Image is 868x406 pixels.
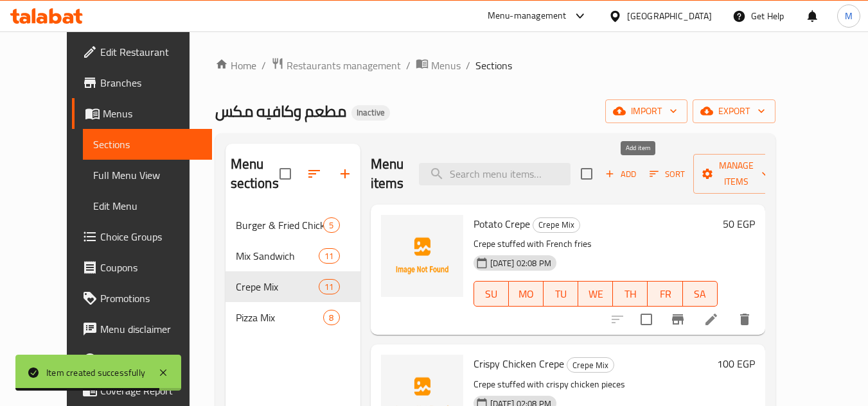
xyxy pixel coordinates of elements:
img: Potato Crepe [381,215,463,297]
a: Choice Groups [72,221,212,252]
span: SA [688,285,713,303]
div: items [323,217,339,233]
h2: Menu items [371,155,404,193]
span: 11 [319,250,339,262]
span: Potato Crepe [474,214,530,233]
button: Add section [330,158,360,189]
span: Edit Menu [93,198,202,214]
button: FR [648,281,682,307]
span: MO [514,285,538,303]
input: search [419,163,571,185]
button: TH [613,281,648,307]
span: Crispy Chicken Crepe [474,354,564,373]
span: Pizza Mix [236,310,324,325]
a: Full Menu View [83,160,212,190]
span: Inactive [351,107,390,118]
span: Manage items [704,158,769,190]
span: Crepe Mix [567,358,614,373]
button: delete [729,304,760,335]
div: [GEOGRAPHIC_DATA] [627,9,712,23]
span: Burger & Fried Chicken [236,217,324,233]
button: TU [544,281,578,307]
div: Crepe Mix11 [226,271,360,302]
span: FR [653,285,677,303]
span: Coverage Report [100,383,202,398]
span: import [616,103,677,119]
a: Menus [416,57,461,74]
div: Inactive [351,105,390,121]
h6: 50 EGP [723,215,755,233]
button: Sort [646,164,688,184]
span: Sort [650,167,685,182]
a: Upsell [72,344,212,375]
div: items [319,248,339,264]
button: Branch-specific-item [662,304,693,335]
nav: breadcrumb [215,57,775,74]
nav: Menu sections [226,205,360,338]
span: Menu disclaimer [100,321,202,337]
li: / [466,58,470,73]
div: Crepe Mix [567,357,614,373]
a: Coupons [72,252,212,283]
li: / [261,58,266,73]
span: 5 [324,219,339,232]
button: SU [474,281,509,307]
div: Mix Sandwich11 [226,241,360,271]
span: Crepe Mix [236,279,319,294]
span: Promotions [100,291,202,306]
span: Upsell [100,352,202,368]
span: Choice Groups [100,229,202,244]
span: Sort items [641,164,693,184]
span: Sort sections [299,158,330,189]
span: [DATE] 02:08 PM [485,257,556,269]
span: SU [479,285,504,303]
button: export [693,99,775,123]
div: Item created successfully [46,366,145,380]
a: Edit Restaurant [72,37,212,67]
a: Home [215,58,256,73]
span: Branches [100,75,202,90]
span: TH [618,285,642,303]
div: Menu-management [488,8,567,24]
span: 8 [324,312,339,324]
span: 11 [319,281,339,293]
button: import [605,99,687,123]
span: TU [549,285,573,303]
span: Add [603,167,638,182]
a: Menus [72,98,212,129]
div: Burger & Fried Chicken5 [226,210,360,241]
a: Edit Menu [83,190,212,221]
a: Coverage Report [72,375,212,406]
span: WE [583,285,608,303]
span: Coupons [100,260,202,275]
button: Manage items [693,154,779,194]
a: Promotions [72,283,212,314]
span: Menus [103,106,202,121]
span: Full Menu View [93,167,202,183]
h2: Menu sections [231,155,279,193]
div: Pizza Mix8 [226,302,360,333]
div: items [319,279,339,294]
span: M [845,9,853,23]
button: Add [600,164,641,184]
a: Menu disclaimer [72,314,212,344]
h6: 100 EGP [717,355,755,373]
a: Branches [72,67,212,98]
p: Crepe stuffed with French fries [474,236,718,252]
span: Select section [573,160,600,187]
span: Sections [93,137,202,152]
span: Menus [431,58,461,73]
a: Sections [83,129,212,160]
p: Crepe stuffed with crispy chicken pieces [474,376,712,393]
span: export [703,103,765,119]
li: / [406,58,411,73]
span: Mix Sandwich [236,248,319,264]
button: WE [578,281,613,307]
div: items [323,310,339,325]
span: Sections [475,58,512,73]
a: Edit menu item [704,312,719,327]
button: MO [509,281,544,307]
